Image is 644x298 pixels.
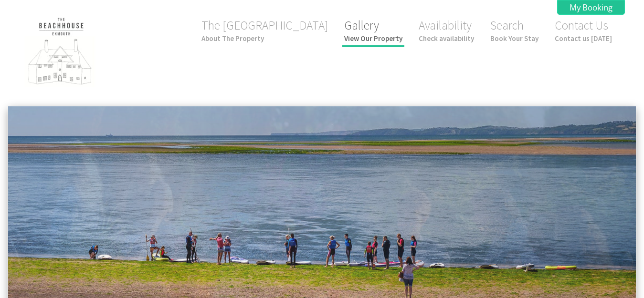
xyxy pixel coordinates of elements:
a: AvailabilityCheck availability [419,18,474,43]
a: GalleryView Our Property [344,18,402,43]
a: Contact UsContact us [DATE] [555,18,612,43]
small: Book Your Stay [490,34,538,43]
small: View Our Property [344,34,402,43]
a: The [GEOGRAPHIC_DATA]About The Property [201,18,328,43]
small: Contact us [DATE] [555,34,612,43]
small: Check availability [419,34,474,43]
small: About The Property [201,34,328,43]
a: SearchBook Your Stay [490,18,538,43]
img: The Beach House Exmouth [13,14,109,92]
